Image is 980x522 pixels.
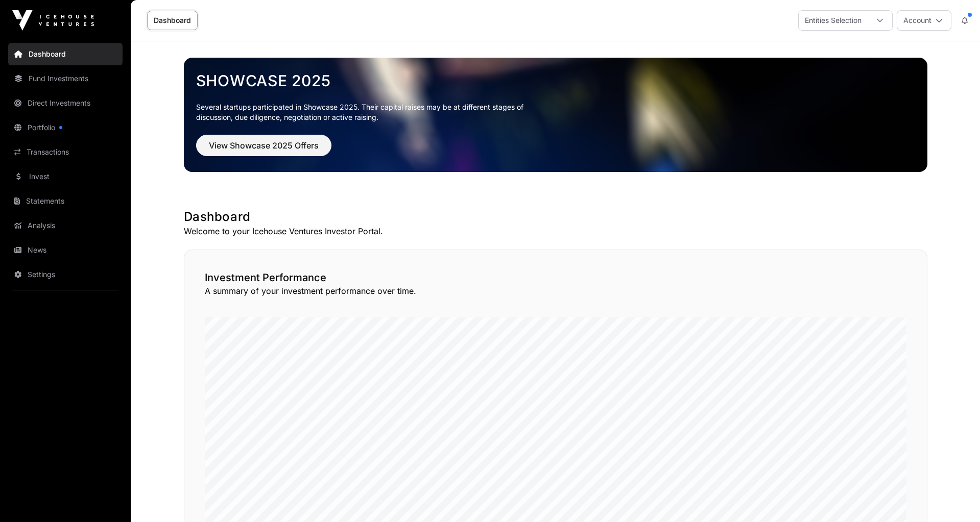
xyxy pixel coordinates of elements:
a: View Showcase 2025 Offers [196,145,331,155]
a: Settings [8,263,123,286]
p: Welcome to your Icehouse Ventures Investor Portal. [184,225,927,237]
div: Entities Selection [799,11,868,30]
a: Analysis [8,214,123,237]
p: A summary of your investment performance over time. [205,285,906,297]
button: View Showcase 2025 Offers [196,135,331,156]
a: Fund Investments [8,67,123,90]
img: Showcase 2025 [184,58,927,172]
a: Portfolio [8,116,123,139]
a: Transactions [8,141,123,163]
a: Direct Investments [8,92,123,114]
h2: Investment Performance [205,270,906,285]
a: Dashboard [147,11,198,30]
span: View Showcase 2025 Offers [209,139,319,152]
img: Icehouse Ventures Logo [12,10,94,31]
a: News [8,239,123,261]
a: Invest [8,165,123,188]
a: Statements [8,190,123,212]
p: Several startups participated in Showcase 2025. Their capital raises may be at different stages o... [196,102,539,122]
a: Showcase 2025 [196,71,915,90]
h1: Dashboard [184,209,927,225]
button: Account [897,10,951,31]
a: Dashboard [8,43,123,65]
